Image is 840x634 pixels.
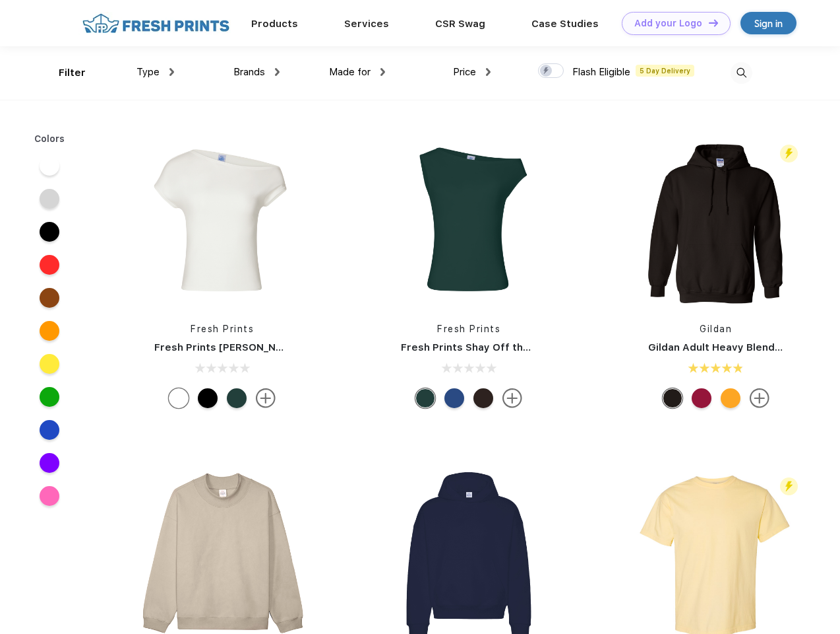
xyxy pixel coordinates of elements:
[486,68,491,76] img: dropdown.png
[780,145,798,162] img: flash_active_toggle.svg
[634,18,702,29] div: Add your Logo
[502,388,522,408] img: more.svg
[135,133,310,309] img: func=resize&h=266
[721,388,740,408] div: Gold
[437,324,500,334] a: Fresh Prints
[572,66,630,78] span: Flash Eligible
[692,388,711,408] div: Antiq Cherry Red
[444,388,464,408] div: True Blue
[169,388,189,408] div: White
[136,66,160,78] span: Type
[198,388,218,408] div: Black
[453,66,476,78] span: Price
[435,18,485,30] a: CSR Swag
[415,388,435,408] div: Green
[154,341,411,353] a: Fresh Prints [PERSON_NAME] Off the Shoulder Top
[59,65,86,81] div: Filter
[731,62,752,84] img: desktop_search.svg
[700,324,732,334] a: Gildan
[256,388,276,408] img: more.svg
[628,133,804,309] img: func=resize&h=266
[380,68,385,76] img: dropdown.png
[709,19,718,26] img: DT
[227,388,247,408] div: Green
[401,341,604,353] a: Fresh Prints Shay Off the Shoulder Tank
[233,66,265,78] span: Brands
[329,66,371,78] span: Made for
[381,133,556,309] img: func=resize&h=266
[251,18,298,30] a: Products
[169,68,174,76] img: dropdown.png
[275,68,280,76] img: dropdown.png
[24,132,75,146] div: Colors
[780,477,798,495] img: flash_active_toggle.svg
[750,388,769,408] img: more.svg
[754,16,783,31] div: Sign in
[636,65,694,77] span: 5 Day Delivery
[78,12,233,35] img: fo%20logo%202.webp
[473,388,493,408] div: Brown
[663,388,682,408] div: Dark Chocolate
[344,18,389,30] a: Services
[740,12,796,34] a: Sign in
[191,324,254,334] a: Fresh Prints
